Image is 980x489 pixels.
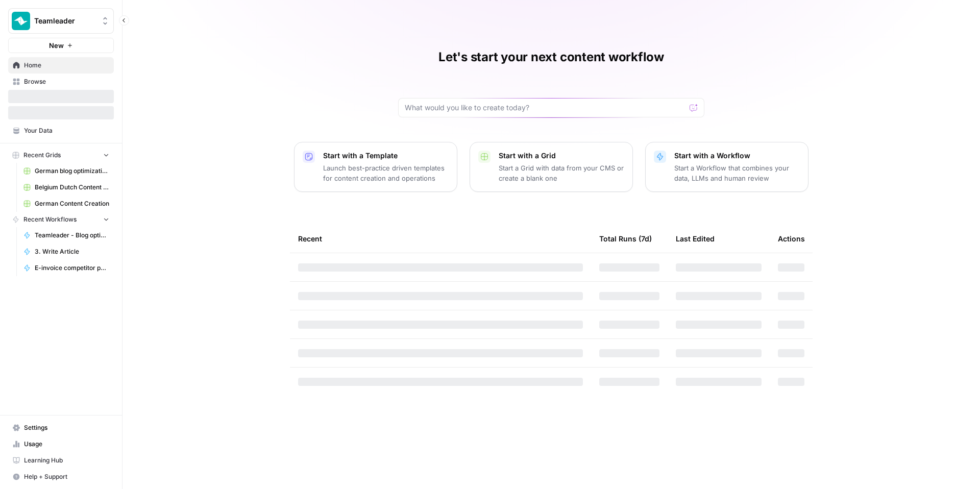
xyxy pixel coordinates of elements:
[35,231,109,240] span: Teamleader - Blog optimalisatie voorstellen
[19,243,114,260] a: 3. Write Article
[24,472,109,481] span: Help + Support
[8,38,114,53] button: New
[645,142,808,192] button: Start with a WorkflowStart a Workflow that combines your data, LLMs and human review
[8,148,114,163] button: Recent Grids
[8,57,114,74] a: Home
[49,40,64,51] span: New
[19,195,114,212] a: German Content Creation
[294,142,457,192] button: Start with a TemplateLaunch best-practice driven templates for content creation and operations
[23,215,77,224] span: Recent Workflows
[35,247,109,256] span: 3. Write Article
[470,142,633,192] button: Start with a GridStart a Grid with data from your CMS or create a blank one
[676,225,715,253] div: Last Edited
[24,423,109,432] span: Settings
[599,225,652,253] div: Total Runs (7d)
[24,77,109,86] span: Browse
[24,126,109,135] span: Your Data
[35,263,109,273] span: E-invoice competitor pages
[19,260,114,276] a: E-invoice competitor pages
[12,12,30,30] img: Teamleader Logo
[8,452,114,469] a: Learning Hub
[405,103,685,113] input: What would you like to create today?
[8,420,114,436] a: Settings
[24,456,109,465] span: Learning Hub
[8,123,114,139] a: Your Data
[499,151,624,161] p: Start with a Grid
[8,8,114,34] button: Workspace: Teamleader
[323,163,449,183] p: Launch best-practice driven templates for content creation and operations
[8,469,114,485] button: Help + Support
[499,163,624,183] p: Start a Grid with data from your CMS or create a blank one
[8,212,114,227] button: Recent Workflows
[24,61,109,70] span: Home
[35,166,109,176] span: German blog optimization proposals
[35,183,109,192] span: Belgium Dutch Content Creation
[19,163,114,179] a: German blog optimization proposals
[34,16,96,26] span: Teamleader
[778,225,805,253] div: Actions
[8,74,114,90] a: Browse
[8,436,114,452] a: Usage
[323,151,449,161] p: Start with a Template
[674,163,800,183] p: Start a Workflow that combines your data, LLMs and human review
[23,151,61,160] span: Recent Grids
[298,225,583,253] div: Recent
[35,199,109,208] span: German Content Creation
[438,49,664,65] h1: Let's start your next content workflow
[19,179,114,195] a: Belgium Dutch Content Creation
[24,439,109,449] span: Usage
[674,151,800,161] p: Start with a Workflow
[19,227,114,243] a: Teamleader - Blog optimalisatie voorstellen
